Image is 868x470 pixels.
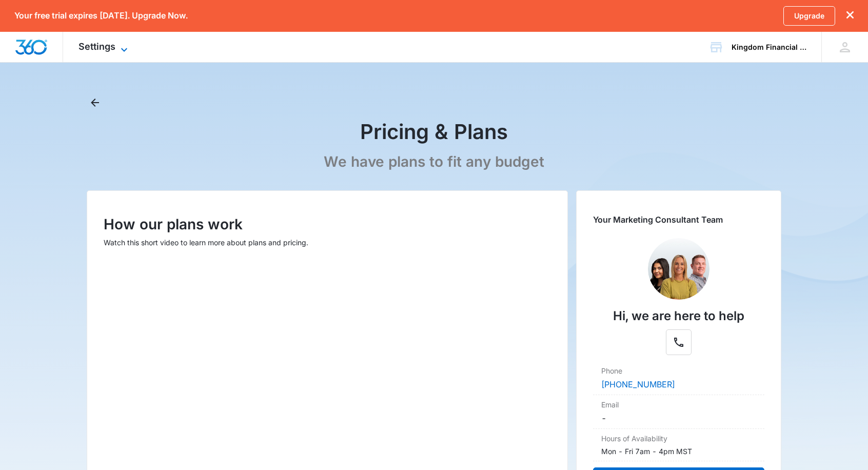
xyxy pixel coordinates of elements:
p: How our plans work [104,213,551,235]
p: Your free trial expires [DATE]. Upgrade Now. [14,11,188,21]
dt: Email [601,399,756,410]
button: Back [87,94,103,111]
div: Email- [593,395,764,429]
dt: Phone [601,365,756,376]
button: dismiss this dialog [846,11,854,21]
div: Settings [63,32,146,62]
span: Settings [78,41,115,52]
p: We have plans to fit any budget [324,153,544,171]
div: Hours of AvailabilityMon - Fri 7am - 4pm MST [593,429,764,461]
a: [PHONE_NUMBER] [601,379,675,389]
div: account name [732,43,806,51]
div: Phone[PHONE_NUMBER] [593,361,764,395]
dt: Hours of Availability [601,433,756,444]
button: Phone [666,329,692,355]
dd: - [601,412,756,424]
a: Upgrade [783,6,835,26]
p: Mon - Fri 7am - 4pm MST [601,446,692,457]
p: Watch this short video to learn more about plans and pricing. [104,237,551,248]
p: Hi, we are here to help [613,307,744,325]
h1: Pricing & Plans [360,119,508,145]
p: Your Marketing Consultant Team [593,213,764,226]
